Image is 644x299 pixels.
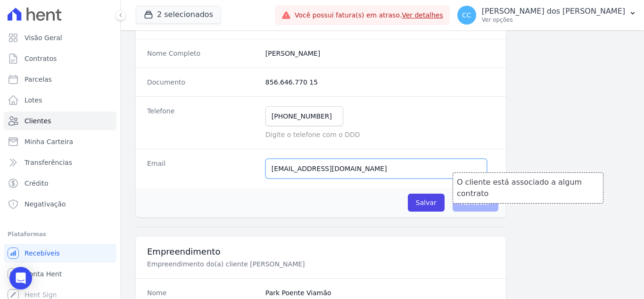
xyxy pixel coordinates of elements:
[136,6,221,24] button: 2 selecionados
[482,7,625,16] p: [PERSON_NAME] dos [PERSON_NAME]
[4,153,116,172] a: Transferências
[147,246,495,257] h3: Empreendimento
[147,106,258,139] dt: Telefone
[25,179,49,188] span: Crédito
[25,158,72,167] span: Transferências
[4,195,116,214] a: Negativação
[4,111,116,130] a: Clientes
[4,265,116,283] a: Conta Hent
[4,132,116,151] a: Minha Carteira
[147,159,258,179] dt: Email
[147,49,258,58] dt: Nome Completo
[402,11,443,19] a: Ver detalhes
[408,194,445,212] input: Salvar
[4,70,116,89] a: Parcelas
[265,130,495,139] p: Digite o telefone com o DDD
[453,172,603,204] div: O cliente está associado a algum contrato
[265,288,495,298] dd: Park Poente Viamão
[25,54,57,63] span: Contratos
[25,95,42,105] span: Lotes
[4,28,116,47] a: Visão Geral
[4,91,116,110] a: Lotes
[295,10,443,20] span: Você possui fatura(s) em atraso.
[462,12,471,18] span: CC
[147,288,258,298] dt: Nome
[25,199,66,209] span: Negativação
[25,116,51,126] span: Clientes
[4,174,116,193] a: Crédito
[482,16,625,24] p: Ver opções
[4,49,116,68] a: Contratos
[25,248,60,258] span: Recebíveis
[25,137,73,146] span: Minha Carteira
[450,2,644,28] button: CC [PERSON_NAME] dos [PERSON_NAME] Ver opções
[147,259,464,269] p: Empreendimento do(a) cliente [PERSON_NAME]
[25,269,62,279] span: Conta Hent
[25,33,62,43] span: Visão Geral
[9,267,32,290] div: Open Intercom Messenger
[147,77,258,87] dt: Documento
[4,244,116,263] a: Recebíveis
[8,229,113,240] div: Plataformas
[265,77,495,87] dd: 856.646.770 15
[25,75,52,84] span: Parcelas
[265,49,495,58] dd: [PERSON_NAME]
